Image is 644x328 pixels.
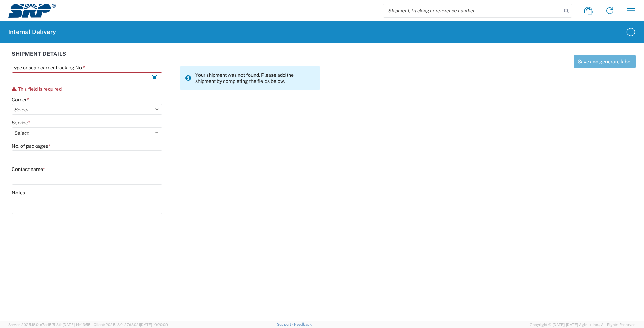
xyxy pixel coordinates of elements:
span: Client: 2025.18.0-27d3021 [94,322,168,327]
span: Copyright © [DATE]-[DATE] Agistix Inc., All Rights Reserved [530,321,636,328]
h2: Internal Delivery [8,28,56,36]
span: Your shipment was not found. Please add the shipment by completing the fields below. [195,72,315,84]
label: Notes [12,189,25,196]
span: This field is required [18,86,62,92]
label: Type or scan carrier tracking No. [12,65,85,71]
label: Carrier [12,97,29,103]
a: Support [277,322,294,326]
span: [DATE] 14:43:55 [63,322,90,327]
div: SHIPMENT DETAILS [12,51,320,65]
label: No. of packages [12,143,50,149]
img: srp [8,4,56,18]
label: Service [12,120,30,126]
span: Server: 2025.18.0-c7ad5f513fb [8,322,90,327]
label: Contact name [12,166,45,172]
span: [DATE] 10:20:09 [140,322,168,327]
a: Feedback [294,322,312,326]
input: Shipment, tracking or reference number [383,4,561,17]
